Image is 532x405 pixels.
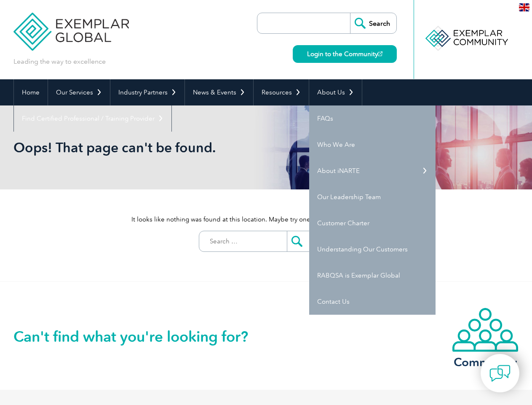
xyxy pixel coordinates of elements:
a: Login to the Community [293,45,397,63]
a: Find Certified Professional / Training Provider [14,105,171,132]
input: Submit [287,231,333,251]
a: Community [452,307,519,367]
a: About iNARTE [309,158,436,184]
h3: Community [452,357,519,367]
h2: Can't find what you're looking for? [13,330,266,343]
img: contact-chat.png [489,363,511,384]
a: FAQs [309,105,436,132]
img: en [519,3,529,11]
a: Contact Us [309,289,436,315]
a: Our Leadership Team [309,184,436,210]
a: Who We Are [309,132,436,158]
img: open_square.png [378,51,382,56]
p: It looks like nothing was found at this location. Maybe try one of the links below or a search? [13,215,519,224]
p: Leading the way to excellence [13,57,106,66]
a: Understanding Our Customers [309,236,436,262]
a: Customer Charter [309,210,436,236]
a: Resources [254,79,309,105]
a: About Us [309,79,362,105]
a: Home [14,79,48,105]
img: icon-community.webp [452,307,519,353]
input: Search [350,13,396,33]
a: Industry Partners [110,79,184,105]
a: News & Events [185,79,253,105]
a: RABQSA is Exemplar Global [309,262,436,289]
a: Our Services [48,79,110,105]
h1: Oops! That page can't be found. [13,139,337,156]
